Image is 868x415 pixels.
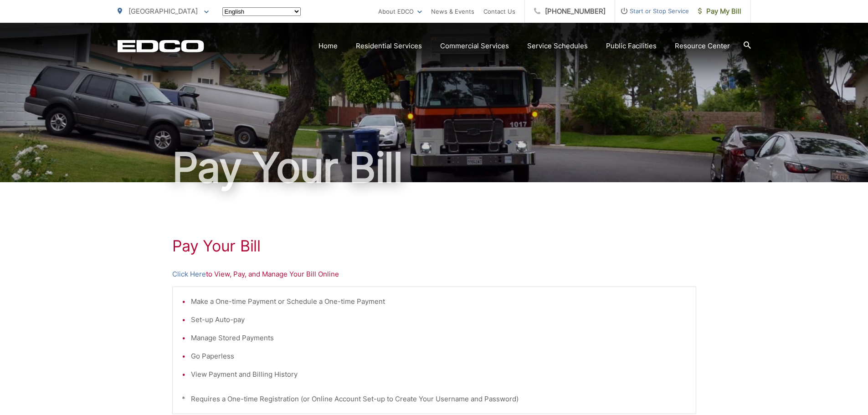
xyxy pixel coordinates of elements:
[118,145,751,190] h1: Pay Your Bill
[698,6,741,17] span: Pay My Bill
[191,314,687,325] li: Set-up Auto-pay
[440,41,509,51] a: Commercial Services
[483,6,515,17] a: Contact Us
[172,237,696,255] h1: Pay Your Bill
[222,7,301,16] select: Select a language
[606,41,657,51] a: Public Facilities
[675,41,730,51] a: Resource Center
[191,296,687,307] li: Make a One-time Payment or Schedule a One-time Payment
[191,333,687,343] li: Manage Stored Payments
[527,41,588,51] a: Service Schedules
[431,6,474,17] a: News & Events
[172,269,696,280] p: to View, Pay, and Manage Your Bill Online
[378,6,422,17] a: About EDCO
[356,41,422,51] a: Residential Services
[172,269,206,280] a: Click Here
[318,41,338,51] a: Home
[118,40,204,52] a: EDCD logo. Return to the homepage.
[191,369,687,380] li: View Payment and Billing History
[182,394,687,405] p: * Requires a One-time Registration (or Online Account Set-up to Create Your Username and Password)
[128,7,198,15] span: [GEOGRAPHIC_DATA]
[191,351,687,362] li: Go Paperless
